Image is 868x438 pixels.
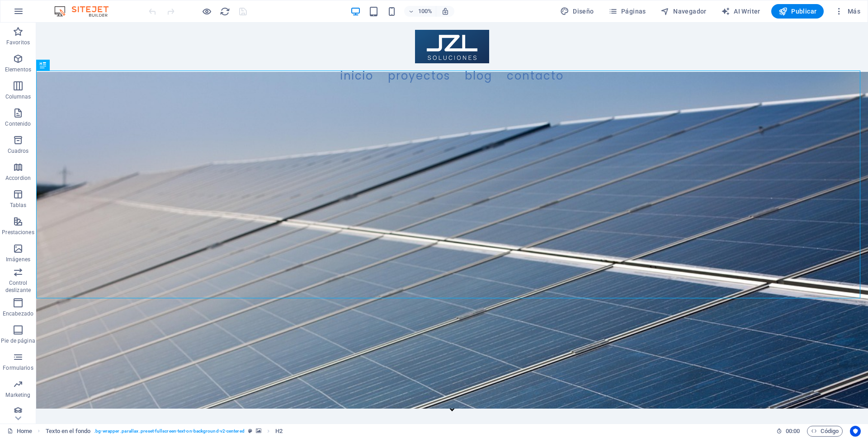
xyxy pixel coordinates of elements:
p: Prestaciones [2,229,34,236]
i: Este elemento es un preajuste personalizable [248,429,252,433]
span: 00 00 [786,426,800,437]
span: : [792,428,793,434]
span: Páginas [609,7,646,16]
i: Este elemento contiene un fondo [256,429,261,433]
span: AI Writer [721,7,760,16]
div: Diseño (Ctrl+Alt+Y) [557,4,598,19]
span: Más [835,7,860,16]
button: Publicar [771,4,824,19]
h6: 100% [418,6,432,17]
button: Páginas [605,4,650,19]
button: Más [831,4,864,19]
button: Navegador [657,4,710,19]
i: Al redimensionar, ajustar el nivel de zoom automáticamente para ajustarse al dispositivo elegido. [441,7,449,15]
p: Accordion [5,174,31,182]
span: Haz clic para seleccionar y doble clic para editar [275,426,283,437]
p: Formularios [3,364,33,372]
p: Columnas [5,93,31,100]
nav: breadcrumb [46,426,283,437]
button: reload [219,6,230,17]
button: Haz clic para salir del modo de previsualización y seguir editando [201,6,212,17]
a: Haz clic para cancelar la selección y doble clic para abrir páginas [7,426,32,437]
span: Publicar [778,7,817,16]
button: 100% [404,6,436,17]
img: Editor Logo [52,6,120,17]
button: AI Writer [717,4,764,19]
i: Volver a cargar página [220,6,230,17]
span: Haz clic para seleccionar y doble clic para editar [46,426,91,437]
p: Elementos [5,66,31,73]
button: Código [807,426,843,437]
button: Usercentrics [850,426,861,437]
p: Encabezado [3,310,33,317]
p: Favoritos [6,39,30,46]
span: . bg-wrapper .parallax .preset-fullscreen-text-on-background-v2-centered [94,426,245,437]
p: Pie de página [1,337,35,344]
span: Navegador [660,7,707,16]
span: Código [811,426,839,437]
p: Tablas [10,202,27,209]
p: Imágenes [6,256,30,263]
p: Contenido [5,120,31,127]
p: Cuadros [8,147,29,155]
p: Marketing [5,391,30,399]
h6: Tiempo de la sesión [776,426,800,437]
span: Diseño [560,7,594,16]
button: Diseño [557,4,598,19]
